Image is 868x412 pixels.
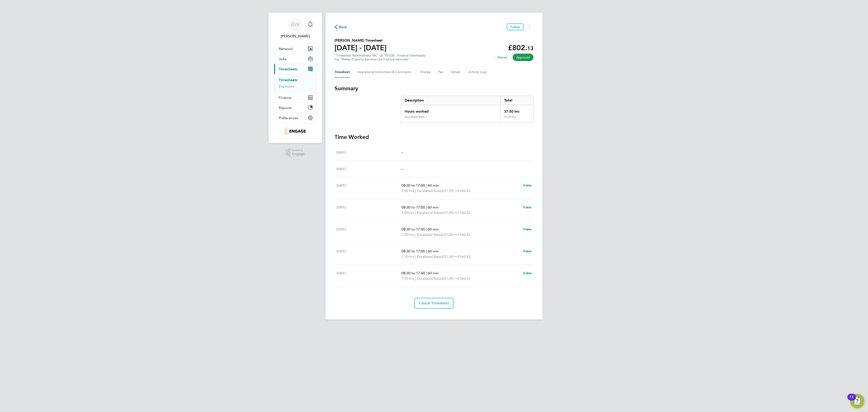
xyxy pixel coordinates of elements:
[417,254,441,259] span: Escalated Rate
[523,183,532,187] span: View
[279,106,292,110] span: Reports
[417,232,441,237] span: Escalated Rate
[279,95,291,100] span: Finance
[401,205,425,209] span: 08:30 to 17:00
[401,227,425,231] span: 08:30 to 17:00
[523,249,532,253] span: View
[336,183,401,194] div: [DATE]
[274,92,316,102] button: Finance
[336,205,401,215] div: [DATE]
[335,67,350,78] button: Timesheet
[527,45,533,52] span: 13
[274,128,316,135] a: Go to home page
[513,54,533,61] span: This timesheet has been approved.
[336,166,401,172] div: [DATE]
[457,232,470,237] span: £160.43
[285,128,306,135] img: portfoliopayroll-logo-retina.png
[426,205,427,209] span: |
[415,276,416,281] span: |
[336,150,401,155] div: [DATE]
[292,152,305,156] span: Engage
[494,54,511,61] span: This timesheet was manually created.
[279,116,298,120] span: Preferences
[428,249,439,253] span: 60 min
[274,44,316,54] button: Network
[419,301,449,305] span: Cancel Timesheet
[292,148,305,152] span: Powered by
[417,188,441,194] span: Escalated Rate
[457,189,470,193] span: £160.43
[335,85,533,92] h3: Summary
[279,47,293,51] span: Network
[510,25,520,29] span: Follow
[279,78,297,82] a: Timesheets
[279,67,297,71] span: Timesheets
[401,183,425,187] span: 08:30 to 17:00
[457,211,470,215] span: £160.43
[401,96,533,123] div: Summary
[274,64,316,74] button: Timesheets
[417,276,441,281] span: Escalated Rate
[335,38,387,43] h2: [PERSON_NAME] Timesheet
[274,103,316,113] button: Reports
[286,148,305,157] a: Powered byEngage
[523,249,532,254] a: View
[415,211,416,215] span: |
[850,394,864,408] button: Open Resource Center, 11 new notifications
[441,189,457,193] span: (£21.39) =
[457,276,470,281] span: £160.43
[500,105,533,115] div: 37.50 hrs
[523,183,532,188] a: View
[426,183,427,187] span: |
[523,271,532,275] span: View
[335,133,533,141] h3: Time Worked
[401,249,425,253] span: 08:30 to 17:00
[428,271,439,275] span: 60 min
[336,270,401,281] div: [DATE]
[415,232,416,237] span: |
[441,276,457,281] span: (£21.39) =
[269,13,322,143] nav: Main navigation
[274,33,316,39] span: Barrie Wreford
[405,115,425,119] div: Escalated Rate
[426,227,427,231] span: |
[850,397,854,403] div: 11
[336,249,401,259] div: [DATE]
[523,205,532,209] span: View
[401,96,500,105] div: Description
[401,167,403,171] span: –
[335,24,347,30] button: Back
[441,232,457,237] span: (£21.39) =
[401,276,414,281] span: 7.50 hrs
[500,115,533,122] div: 37.50 hrs
[451,67,461,78] button: Details
[335,85,533,309] section: Timesheet
[401,254,414,259] span: 7.50 hrs
[525,24,533,31] button: Timesheets Menu
[401,232,414,237] span: 7.50 hrs
[428,205,439,209] span: 60 min
[415,189,416,193] span: |
[523,205,532,210] a: View
[291,21,300,27] span: BW
[339,24,347,30] span: Back
[500,96,533,105] div: Total
[523,270,532,276] a: View
[468,67,487,78] button: Activity Logs
[417,210,441,215] span: Escalated Rate
[357,67,413,78] button: Operational Instructions & Comments
[401,189,414,193] span: 7.50 hrs
[523,227,532,232] a: View
[401,211,414,215] span: 7.50 hrs
[274,113,316,123] button: Preferences
[401,150,403,154] span: –
[415,298,453,309] button: Cancel Timesheet
[279,57,287,61] span: Jobs
[428,183,439,187] span: 60 min
[428,227,439,231] span: 60 min
[523,227,532,231] span: View
[426,249,427,253] span: |
[274,17,316,39] a: BW[PERSON_NAME]
[401,105,500,115] div: Hours worked
[279,84,294,88] a: Expenses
